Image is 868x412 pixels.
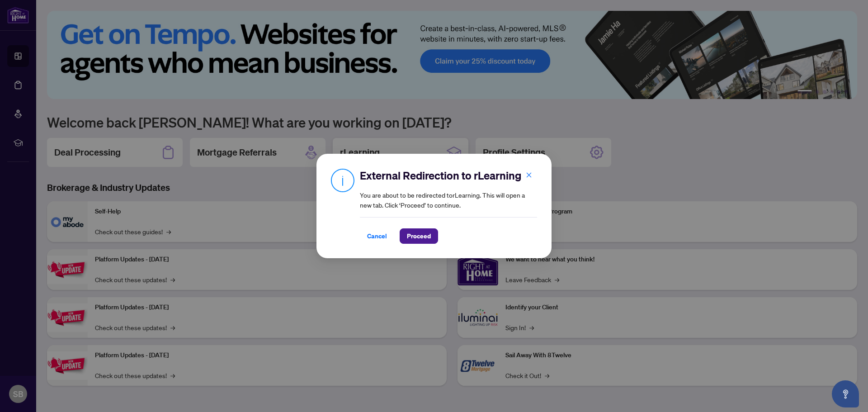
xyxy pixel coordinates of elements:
[832,380,859,407] button: Open asap
[367,229,387,243] span: Cancel
[331,168,354,192] img: Info Icon
[360,228,394,244] button: Cancel
[360,168,537,244] div: You are about to be redirected to rLearning . This will open a new tab. Click ‘Proceed’ to continue.
[400,228,438,244] button: Proceed
[360,168,537,183] h2: External Redirection to rLearning
[407,229,431,243] span: Proceed
[526,172,532,178] span: close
